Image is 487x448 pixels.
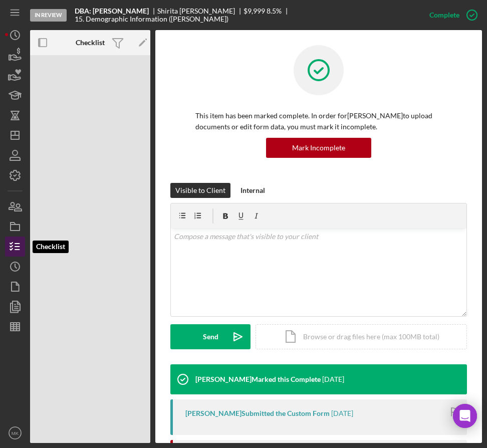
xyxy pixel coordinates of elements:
[170,324,251,349] button: Send
[75,15,228,23] div: 15. Demographic Information ([PERSON_NAME])
[266,138,371,158] button: Mark Incomplete
[419,5,482,25] button: Complete
[203,324,218,349] div: Send
[292,138,345,158] div: Mark Incomplete
[175,183,225,198] div: Visible to Client
[243,7,265,15] span: $9,999
[157,7,243,15] div: Shirita [PERSON_NAME]
[12,430,19,436] text: MK
[453,404,477,428] div: Open Intercom Messenger
[235,183,270,198] button: Internal
[170,183,230,198] button: Visible to Client
[429,5,459,25] div: Complete
[75,7,149,15] b: DBA: [PERSON_NAME]
[240,183,265,198] div: Internal
[30,9,67,22] div: In Review
[322,375,344,383] time: 2025-10-08 14:18
[185,409,330,417] div: [PERSON_NAME] Submitted the Custom Form
[195,110,442,133] p: This item has been marked complete. In order for [PERSON_NAME] to upload documents or edit form d...
[195,375,321,383] div: [PERSON_NAME] Marked this Complete
[76,39,105,47] b: Checklist
[5,423,25,443] button: MK
[331,409,353,417] time: 2025-10-08 14:18
[267,7,282,15] div: 8.5 %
